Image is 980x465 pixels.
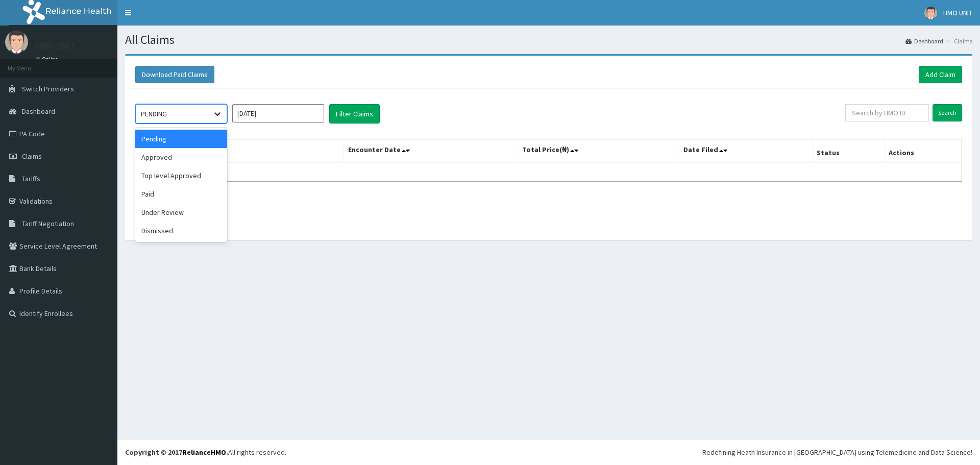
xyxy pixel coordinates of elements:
div: Under Review [135,203,227,222]
th: Actions [884,139,962,163]
th: Date Filed [679,139,812,163]
th: Status [812,139,884,163]
button: Filter Claims [329,104,380,124]
input: Search [933,104,962,121]
a: RelianceHMO [182,448,226,457]
div: Redefining Heath Insurance in [GEOGRAPHIC_DATA] using Telemedicine and Data Science! [702,447,972,457]
span: HMO UNIT [943,8,972,17]
input: Search by HMO ID [845,104,929,121]
strong: Copyright © 2017 . [125,448,228,457]
span: Claims [22,152,42,161]
a: Dashboard [905,37,943,45]
th: Total Price(₦) [518,139,679,163]
div: PENDING [141,109,167,119]
p: HMO UNIT [36,41,76,51]
h1: All Claims [125,33,972,46]
img: User Image [5,31,28,54]
div: Pending [135,130,227,148]
th: Encounter Date [344,139,518,163]
span: Dashboard [22,107,55,116]
button: Download Paid Claims [135,66,214,83]
th: Name [136,139,344,163]
img: User Image [924,7,937,19]
div: Top level Approved [135,166,227,185]
li: Claims [944,37,972,45]
div: Approved [135,148,227,166]
footer: All rights reserved. [117,439,980,465]
input: Select Month and Year [232,104,324,123]
span: Tariffs [22,174,40,183]
div: Paid [135,185,227,203]
a: Online [36,56,60,63]
span: Switch Providers [22,84,74,93]
span: Tariff Negotiation [22,219,74,228]
a: Add Claim [919,66,962,83]
div: Dismissed [135,222,227,240]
